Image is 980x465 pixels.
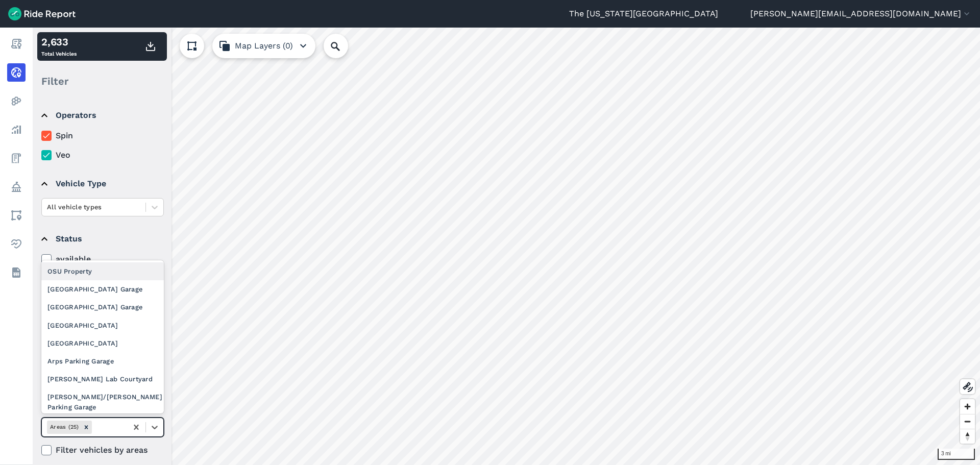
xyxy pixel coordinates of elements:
[7,235,26,253] a: Health
[41,149,164,161] label: Veo
[41,298,164,316] div: [GEOGRAPHIC_DATA] Garage
[47,421,81,433] div: Areas (25)
[324,34,364,58] input: Search Location or Vehicles
[41,253,164,265] label: available
[7,63,26,82] a: Realtime
[37,65,167,97] div: Filter
[41,262,164,280] div: OSU Property
[960,399,975,414] button: Zoom in
[7,120,26,139] a: Analyze
[8,7,76,20] img: Ride Report
[7,149,26,167] a: Fees
[41,169,162,198] summary: Vehicle Type
[7,206,26,225] a: Areas
[41,316,164,334] div: [GEOGRAPHIC_DATA]
[938,449,975,460] div: 3 mi
[960,414,975,429] button: Zoom out
[41,225,162,253] summary: Status
[212,34,315,58] button: Map Layers (0)
[7,35,26,53] a: Report
[41,388,164,415] div: [PERSON_NAME]/[PERSON_NAME] Parking Garage
[7,92,26,110] a: Heatmaps
[81,421,92,433] div: Remove Areas (25)
[750,8,972,20] button: [PERSON_NAME][EMAIL_ADDRESS][DOMAIN_NAME]
[41,101,162,130] summary: Operators
[41,334,164,352] div: [GEOGRAPHIC_DATA]
[7,263,26,282] a: Datasets
[41,130,164,142] label: Spin
[41,280,164,298] div: [GEOGRAPHIC_DATA] Garage
[41,444,164,456] label: Filter vehicles by areas
[41,34,77,50] div: 2,633
[7,178,26,196] a: Policy
[41,352,164,370] div: Arps Parking Garage
[41,370,164,388] div: [PERSON_NAME] Lab Courtyard
[41,34,77,59] div: Total Vehicles
[569,8,718,20] a: The [US_STATE][GEOGRAPHIC_DATA]
[33,28,980,465] canvas: Map
[960,429,975,444] button: Reset bearing to north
